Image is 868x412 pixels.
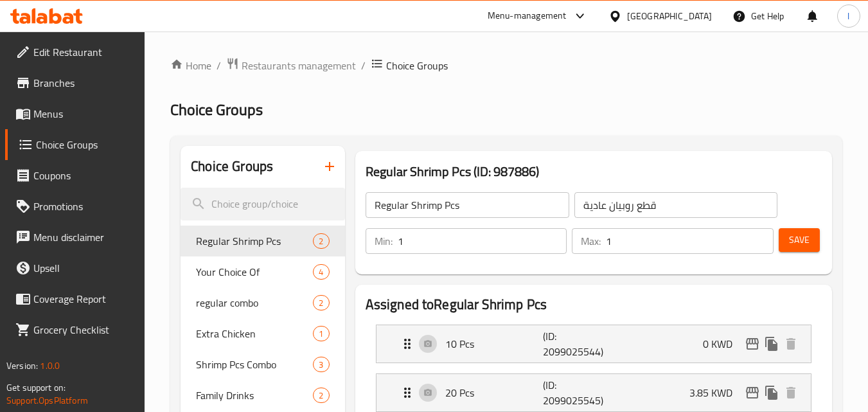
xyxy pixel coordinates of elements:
a: Grocery Checklist [5,314,145,345]
div: Regular Shrimp Pcs2 [181,226,344,256]
a: Choice Groups [5,129,145,160]
nav: breadcrumb [170,57,842,74]
span: Upsell [33,260,135,276]
button: duplicate [762,334,781,354]
p: 0 KWD [703,336,743,352]
div: Menu-management [488,8,567,24]
span: 4 [314,266,328,278]
span: Your Choice Of [196,264,313,280]
a: Promotions [5,191,145,222]
div: Expand [376,374,811,411]
span: regular combo [196,295,313,310]
li: / [217,58,221,73]
a: Branches [5,67,145,98]
button: edit [743,383,762,402]
div: Your Choice Of4 [181,256,344,287]
p: Max: [581,233,601,249]
span: Grocery Checklist [33,322,135,337]
p: 10 Pcs [445,336,544,352]
span: 2 [314,390,328,402]
span: 2 [314,235,328,247]
a: Menus [5,98,145,129]
span: Save [789,232,810,248]
span: 1.0.0 [40,357,60,374]
span: Choice Groups [36,137,135,152]
a: Home [170,58,211,73]
h2: Choice Groups [191,157,273,176]
span: 2 [314,297,328,309]
a: Upsell [5,253,145,283]
span: Promotions [33,199,135,214]
h3: Regular Shrimp Pcs (ID: 987886) [366,161,822,182]
div: Family Drinks2 [181,380,344,411]
p: (ID: 2099025545) [543,377,608,408]
a: Restaurants management [226,57,356,74]
p: Min: [375,233,393,249]
button: edit [743,334,762,354]
span: Coverage Report [33,291,135,307]
span: 3 [314,359,328,371]
div: Choices [313,264,329,280]
div: Choices [313,295,329,310]
div: Shrimp Pcs Combo3 [181,349,344,380]
div: [GEOGRAPHIC_DATA] [627,9,712,23]
div: Expand [376,325,811,363]
a: Coverage Report [5,283,145,314]
span: Choice Groups [170,95,263,124]
a: Coupons [5,160,145,191]
li: / [361,58,366,73]
span: Family Drinks [196,388,313,403]
a: Edit Restaurant [5,37,145,67]
div: Choices [313,326,329,341]
p: 3.85 KWD [689,385,743,400]
input: search [181,188,344,220]
span: Edit Restaurant [33,44,135,60]
div: Choices [313,233,329,249]
p: (ID: 2099025544) [543,328,608,359]
li: Expand [366,319,822,368]
button: duplicate [762,383,781,402]
div: Choices [313,357,329,372]
button: Save [779,228,820,252]
span: Extra Chicken [196,326,313,341]
span: Branches [33,75,135,91]
span: Menu disclaimer [33,229,135,245]
h2: Assigned to Regular Shrimp Pcs [366,295,822,314]
span: Menus [33,106,135,121]
span: Version: [6,357,38,374]
span: 1 [314,328,328,340]
span: Choice Groups [386,58,448,73]
a: Support.OpsPlatform [6,392,88,409]
span: Get support on: [6,379,66,396]
span: Regular Shrimp Pcs [196,233,313,249]
div: Extra Chicken1 [181,318,344,349]
a: Menu disclaimer [5,222,145,253]
button: delete [781,334,801,354]
span: Shrimp Pcs Combo [196,357,313,372]
button: delete [781,383,801,402]
span: l [847,9,849,23]
div: regular combo2 [181,287,344,318]
p: 20 Pcs [445,385,544,400]
span: Restaurants management [242,58,356,73]
span: Coupons [33,168,135,183]
div: Choices [313,388,329,403]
